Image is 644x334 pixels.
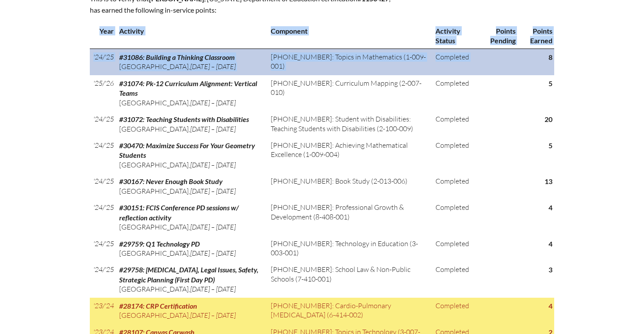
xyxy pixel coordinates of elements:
[432,236,478,262] td: Completed
[267,236,432,262] td: [PHONE_NUMBER]: Technology in Education (3-003-001)
[119,311,189,320] span: [GEOGRAPHIC_DATA]
[116,298,267,324] td: ,
[119,125,189,133] span: [GEOGRAPHIC_DATA]
[119,265,258,283] span: #29758: [MEDICAL_DATA], Legal Issues, Safety, Strategic Planning (First Day PD)
[190,249,236,257] span: [DATE] – [DATE]
[267,137,432,173] td: [PHONE_NUMBER]: Achieving Mathematical Excellence (1-009-004)
[116,137,267,173] td: ,
[116,199,267,235] td: ,
[119,62,189,71] span: [GEOGRAPHIC_DATA]
[545,115,552,123] strong: 20
[432,199,478,235] td: Completed
[90,111,116,137] td: '24/'25
[267,49,432,75] td: [PHONE_NUMBER]: Topics in Mathematics (1-009-001)
[119,203,239,221] span: #30151: FCIS Conference PD sessions w/ reflection activity
[267,261,432,297] td: [PHONE_NUMBER]: School Law & Non-Public Schools (7-410-001)
[119,98,189,107] span: [GEOGRAPHIC_DATA]
[90,261,116,297] td: '24/'25
[267,199,432,235] td: [PHONE_NUMBER]: Professional Growth & Development (8-408-001)
[190,311,236,320] span: [DATE] – [DATE]
[267,75,432,111] td: [PHONE_NUMBER]: Curriculum Mapping (2-007-010)
[432,111,478,137] td: Completed
[119,249,189,257] span: [GEOGRAPHIC_DATA]
[432,137,478,173] td: Completed
[548,265,552,274] strong: 3
[267,173,432,199] td: [PHONE_NUMBER]: Book Study (2-013-006)
[190,223,236,231] span: [DATE] – [DATE]
[90,298,116,324] td: '23/'24
[190,125,236,133] span: [DATE] – [DATE]
[119,187,189,195] span: [GEOGRAPHIC_DATA]
[119,240,200,248] span: #29759: Q1 Technology PD
[267,298,432,324] td: [PHONE_NUMBER]: Cardio-Pulmonary [MEDICAL_DATA] (6-414-002)
[432,261,478,297] td: Completed
[116,23,267,49] th: Activity
[190,160,236,169] span: [DATE] – [DATE]
[190,62,236,71] span: [DATE] – [DATE]
[116,49,267,75] td: ,
[267,111,432,137] td: [PHONE_NUMBER]: Student with Disabilities: Teaching Students with Disabilities (2-100-009)
[90,23,116,49] th: Year
[116,261,267,297] td: ,
[190,285,236,293] span: [DATE] – [DATE]
[432,49,478,75] td: Completed
[548,53,552,61] strong: 8
[548,79,552,87] strong: 5
[119,223,189,231] span: [GEOGRAPHIC_DATA]
[545,177,552,185] strong: 13
[119,302,197,310] span: #28174: CRP Certification
[119,141,255,159] span: #30470: Maximize Success For Your Geometry Students
[432,173,478,199] td: Completed
[432,23,478,49] th: Activity Status
[478,23,518,49] th: Points Pending
[548,203,552,212] strong: 4
[190,187,236,195] span: [DATE] – [DATE]
[432,75,478,111] td: Completed
[119,285,189,293] span: [GEOGRAPHIC_DATA]
[116,236,267,262] td: ,
[90,75,116,111] td: '25/'26
[119,177,223,185] span: #30167: Never Enough Book Study
[90,173,116,199] td: '24/'25
[548,240,552,248] strong: 4
[119,160,189,169] span: [GEOGRAPHIC_DATA]
[90,236,116,262] td: '24/'25
[119,79,257,97] span: #31074: Pk-12 Curriculum Alignment: Vertical Teams
[432,298,478,324] td: Completed
[190,98,236,107] span: [DATE] – [DATE]
[119,53,235,61] span: #31086: Building a Thinking Classroom
[90,199,116,235] td: '24/'25
[116,111,267,137] td: ,
[267,23,432,49] th: Component
[116,173,267,199] td: ,
[116,75,267,111] td: ,
[517,23,554,49] th: Points Earned
[90,49,116,75] td: '24/'25
[119,115,249,123] span: #31072: Teaching Students with Disabilities
[90,137,116,173] td: '24/'25
[548,141,552,150] strong: 5
[548,302,552,310] strong: 4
